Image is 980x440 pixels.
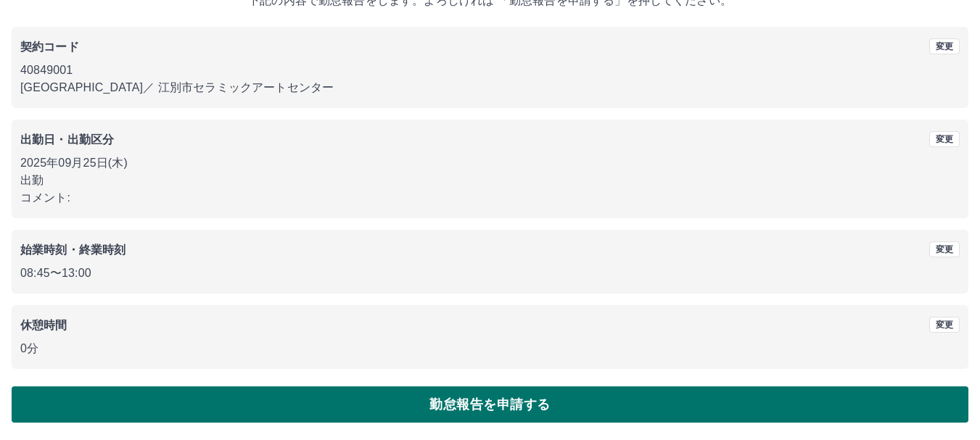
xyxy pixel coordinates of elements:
button: 変更 [929,317,960,333]
p: 0分 [20,340,960,357]
b: 始業時刻・終業時刻 [20,244,125,256]
button: 勤怠報告を申請する [12,386,968,423]
b: 出勤日・出勤区分 [20,133,114,146]
p: 出勤 [20,172,960,189]
button: 変更 [929,241,960,257]
p: 40849001 [20,62,960,79]
button: 変更 [929,38,960,54]
p: コメント: [20,189,960,207]
p: 2025年09月25日(木) [20,154,960,172]
p: 08:45 〜 13:00 [20,265,960,282]
b: 契約コード [20,41,79,53]
button: 変更 [929,131,960,147]
b: 休憩時間 [20,319,67,331]
p: [GEOGRAPHIC_DATA] ／ 江別市セラミックアートセンター [20,79,960,96]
